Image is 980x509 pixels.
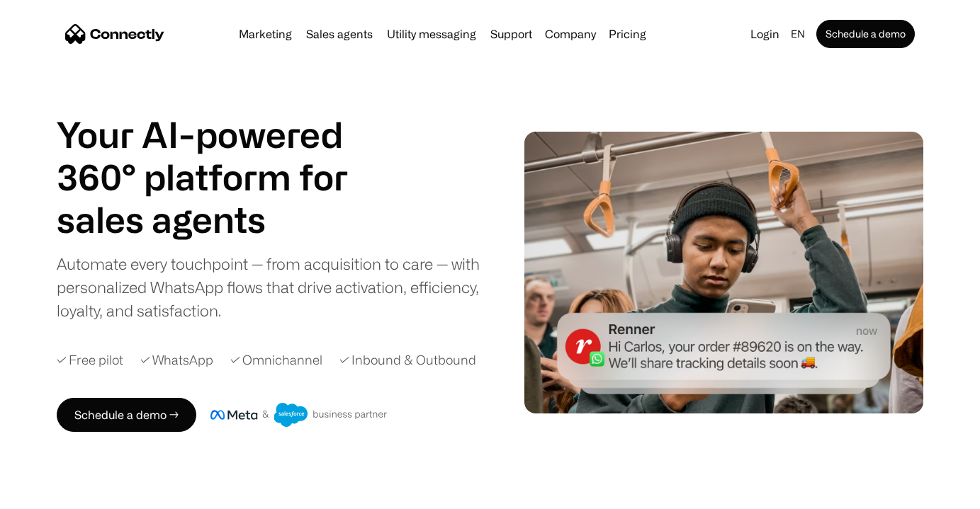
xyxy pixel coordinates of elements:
div: 1 of 4 [57,198,383,241]
a: Sales agents [300,28,378,40]
div: ✓ Inbound & Outbound [339,350,476,370]
aside: Language selected: English [14,483,85,504]
div: ✓ Free pilot [57,350,123,370]
a: Support [485,28,538,40]
a: Marketing [233,28,298,40]
ul: Language list [28,484,85,504]
a: Schedule a demo [816,20,915,48]
div: ✓ Omnichannel [230,350,322,370]
div: Company [545,24,596,44]
h1: sales agents [57,198,383,241]
h1: Your AI-powered 360° platform for [57,113,383,198]
a: home [65,23,164,45]
div: Automate every touchpoint — from acquisition to care — with personalized WhatsApp flows that driv... [57,252,485,322]
div: Company [541,24,600,44]
a: Schedule a demo → [57,398,196,432]
a: Login [745,24,785,44]
a: Utility messaging [381,28,482,40]
div: en [791,24,805,44]
img: Meta and Salesforce business partner badge. [210,403,388,427]
div: carousel [57,198,383,241]
div: en [785,24,813,44]
a: Pricing [603,28,652,40]
div: ✓ WhatsApp [140,350,213,370]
